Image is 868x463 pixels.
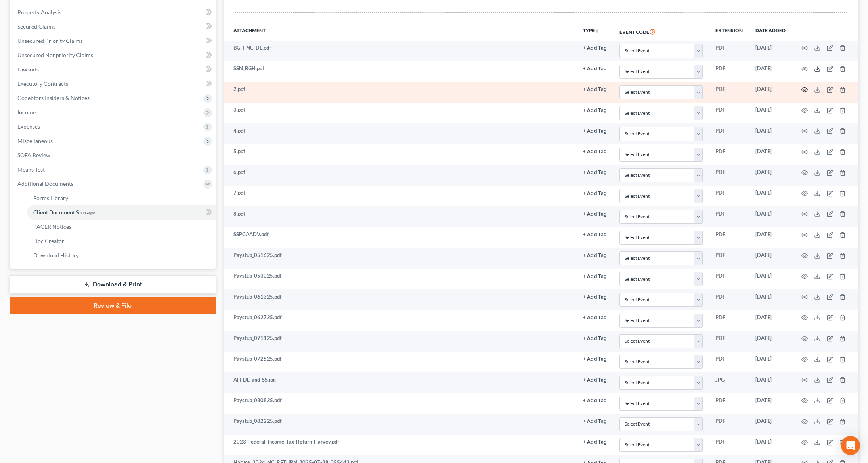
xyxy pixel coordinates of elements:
td: 2023_Federal_Income_Tax_Return_Harvey.pdf [224,435,577,455]
button: + Add Tag [583,46,607,51]
td: [DATE] [749,103,792,123]
button: + Add Tag [583,253,607,258]
span: Download History [33,252,79,259]
span: Additional Documents [17,180,73,187]
a: + Add Tag [583,168,607,176]
td: [DATE] [749,227,792,248]
td: Paystub_082225.pdf [224,414,577,434]
td: JPG [709,372,749,393]
span: Means Test [17,166,45,173]
td: 8.pdf [224,206,577,227]
button: + Add Tag [583,191,607,196]
td: 2.pdf [224,82,577,103]
td: [DATE] [749,186,792,206]
th: Date added [749,22,792,41]
a: Download & Print [10,275,216,294]
span: Unsecured Nonpriority Claims [17,52,93,58]
button: + Add Tag [583,295,607,300]
button: + Add Tag [583,212,607,217]
td: [DATE] [749,289,792,310]
span: Forms Library [33,195,68,201]
td: PDF [709,144,749,165]
td: [DATE] [749,144,792,165]
button: + Add Tag [583,87,607,92]
a: + Add Tag [583,44,607,52]
a: + Add Tag [583,438,607,446]
button: + Add Tag [583,315,607,320]
a: + Add Tag [583,293,607,301]
a: Secured Claims [11,19,216,34]
a: Doc Creator [27,234,216,248]
th: Extension [709,22,749,41]
td: Paystub_080825.pdf [224,393,577,414]
span: Secured Claims [17,23,55,30]
td: PDF [709,393,749,414]
a: Unsecured Nonpriority Claims [11,48,216,62]
span: Codebtors Insiders & Notices [17,95,90,101]
td: PDF [709,186,749,206]
button: + Add Tag [583,66,607,71]
a: Property Analysis [11,5,216,19]
span: PACER Notices [33,223,71,230]
td: PDF [709,123,749,144]
td: [DATE] [749,61,792,82]
td: Paystub_071125.pdf [224,331,577,351]
span: Doc Creator [33,237,64,244]
a: Download History [27,248,216,262]
a: Client Document Storage [27,205,216,220]
td: BGH_NC_DL.pdf [224,41,577,61]
td: AH_DL_and_SS.jpg [224,372,577,393]
td: PDF [709,206,749,227]
td: PDF [709,414,749,434]
a: + Add Tag [583,314,607,321]
td: 4.pdf [224,123,577,144]
a: + Add Tag [583,189,607,197]
td: Paystub_051625.pdf [224,248,577,268]
a: + Add Tag [583,417,607,425]
span: Unsecured Priority Claims [17,37,83,44]
span: SOFA Review [17,152,50,158]
button: + Add Tag [583,357,607,362]
a: + Add Tag [583,272,607,280]
button: + Add Tag [583,440,607,445]
button: + Add Tag [583,398,607,403]
button: + Add Tag [583,149,607,154]
button: TYPEunfold_more [583,28,599,33]
td: SSN_BGH.pdf [224,61,577,82]
td: [DATE] [749,310,792,331]
a: + Add Tag [583,65,607,72]
a: + Add Tag [583,251,607,259]
td: [DATE] [749,435,792,455]
td: Paystub_061325.pdf [224,289,577,310]
td: [DATE] [749,414,792,434]
td: [DATE] [749,248,792,268]
a: + Add Tag [583,127,607,135]
td: PDF [709,82,749,103]
td: [DATE] [749,123,792,144]
a: + Add Tag [583,148,607,155]
td: PDF [709,227,749,248]
td: [DATE] [749,331,792,351]
a: + Add Tag [583,376,607,384]
td: 7.pdf [224,186,577,206]
a: PACER Notices [27,220,216,234]
a: Forms Library [27,191,216,205]
td: PDF [709,269,749,289]
td: PDF [709,435,749,455]
button: + Add Tag [583,129,607,134]
a: Unsecured Priority Claims [11,34,216,48]
a: Review & File [10,297,216,314]
td: 6.pdf [224,165,577,185]
button: + Add Tag [583,170,607,175]
a: + Add Tag [583,231,607,238]
button: + Add Tag [583,274,607,279]
a: Executory Contracts [11,77,216,91]
button: + Add Tag [583,378,607,383]
button: + Add Tag [583,232,607,237]
a: + Add Tag [583,334,607,342]
span: Lawsuits [17,66,39,73]
a: SOFA Review [11,148,216,162]
td: Paystub_062725.pdf [224,310,577,331]
span: Client Document Storage [33,209,95,216]
a: + Add Tag [583,210,607,218]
